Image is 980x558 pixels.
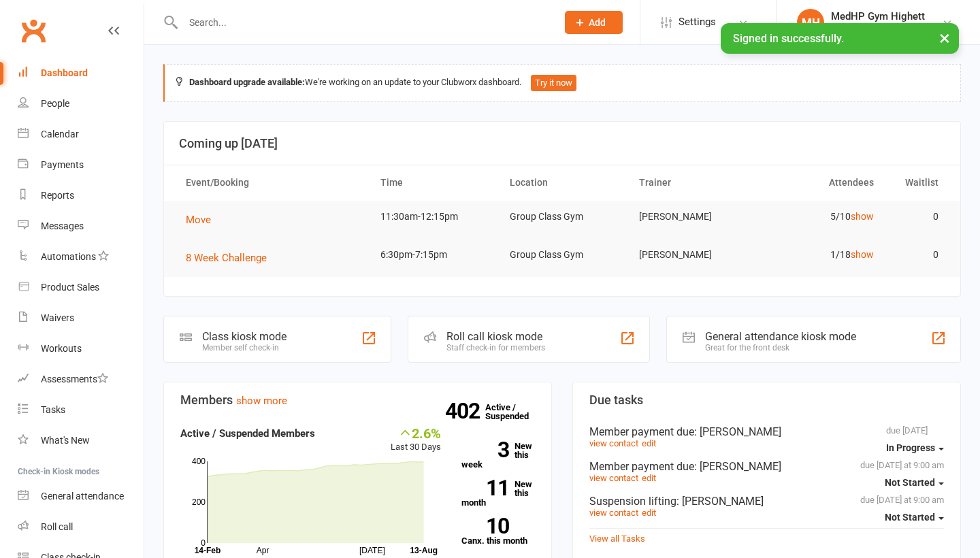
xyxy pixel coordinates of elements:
[180,427,315,440] strong: Active / Suspended Members
[797,9,824,36] div: MH
[41,435,90,446] div: What's New
[186,212,220,228] button: Move
[41,491,124,502] div: General attendance
[41,190,74,201] div: Reports
[18,303,144,333] a: Waivers
[41,129,79,139] div: Calendar
[163,64,961,102] div: We're working on an update to your Clubworx dashboard.
[16,14,50,48] a: Clubworx
[461,442,535,469] a: 3New this week
[461,516,509,536] strong: 10
[705,330,856,343] div: General attendance kiosk mode
[18,150,144,180] a: Payments
[851,249,874,260] a: show
[174,165,368,200] th: Event/Booking
[446,343,545,352] div: Staff check-in for members
[886,436,944,460] button: In Progress
[18,58,144,88] a: Dashboard
[41,159,84,170] div: Payments
[497,239,627,271] td: Group Class Gym
[18,395,144,425] a: Tasks
[368,165,497,200] th: Time
[179,13,547,32] input: Search...
[202,330,287,343] div: Class kiosk mode
[18,180,144,211] a: Reports
[932,23,957,52] button: ×
[589,460,944,473] div: Member payment due
[391,425,441,455] div: Last 30 Days
[885,477,935,488] span: Not Started
[642,473,656,483] a: edit
[180,393,535,407] h3: Members
[885,512,935,523] span: Not Started
[186,252,267,264] span: 8 Week Challenge
[41,282,99,293] div: Product Sales
[446,330,545,343] div: Roll call kiosk mode
[18,512,144,542] a: Roll call
[756,201,885,233] td: 5/10
[642,438,656,448] a: edit
[186,214,211,226] span: Move
[589,473,638,483] a: view contact
[485,393,545,431] a: 402Active / Suspended
[497,165,627,200] th: Location
[589,495,944,508] div: Suspension lifting
[589,393,944,407] h3: Due tasks
[642,508,656,518] a: edit
[733,32,844,45] span: Signed in successfully.
[589,438,638,448] a: view contact
[756,165,885,200] th: Attendees
[41,251,96,262] div: Automations
[18,119,144,150] a: Calendar
[461,480,535,507] a: 11New this month
[368,201,497,233] td: 11:30am-12:15pm
[391,425,441,440] div: 2.6%
[694,425,781,438] span: : [PERSON_NAME]
[445,401,485,421] strong: 402
[18,481,144,512] a: General attendance kiosk mode
[627,165,756,200] th: Trainer
[236,395,287,407] a: show more
[41,404,65,415] div: Tasks
[756,239,885,271] td: 1/18
[589,17,606,28] span: Add
[461,478,509,498] strong: 11
[18,425,144,456] a: What's New
[589,534,645,544] a: View all Tasks
[179,137,945,150] h3: Coming up [DATE]
[41,374,108,384] div: Assessments
[589,508,638,518] a: view contact
[189,77,305,87] strong: Dashboard upgrade available:
[676,495,764,508] span: : [PERSON_NAME]
[41,67,88,78] div: Dashboard
[885,505,944,529] button: Not Started
[18,272,144,303] a: Product Sales
[885,470,944,495] button: Not Started
[831,10,925,22] div: MedHP Gym Highett
[461,518,535,545] a: 10Canx. this month
[679,7,716,37] span: Settings
[18,242,144,272] a: Automations
[627,239,756,271] td: [PERSON_NAME]
[186,250,276,266] button: 8 Week Challenge
[886,239,951,271] td: 0
[565,11,623,34] button: Add
[41,521,73,532] div: Roll call
[831,22,925,35] div: MedHP
[531,75,576,91] button: Try it now
[694,460,781,473] span: : [PERSON_NAME]
[461,440,509,460] strong: 3
[41,312,74,323] div: Waivers
[627,201,756,233] td: [PERSON_NAME]
[41,220,84,231] div: Messages
[41,343,82,354] div: Workouts
[202,343,287,352] div: Member self check-in
[886,442,935,453] span: In Progress
[18,88,144,119] a: People
[886,165,951,200] th: Waitlist
[886,201,951,233] td: 0
[497,201,627,233] td: Group Class Gym
[18,211,144,242] a: Messages
[851,211,874,222] a: show
[41,98,69,109] div: People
